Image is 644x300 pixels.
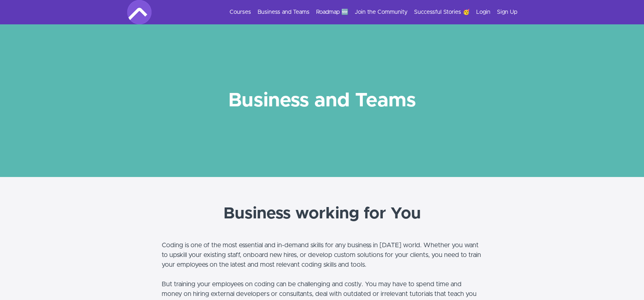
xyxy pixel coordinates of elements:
a: Business and Teams [258,8,310,16]
strong: Business working for You [223,205,421,222]
a: Join the Community [355,8,408,16]
a: Sign Up [497,8,517,16]
a: Successful Stories 🥳 [414,8,470,16]
a: Courses [230,8,251,16]
a: Roadmap 🆕 [316,8,348,16]
a: Login [476,8,490,16]
strong: Business and Teams [228,91,416,110]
